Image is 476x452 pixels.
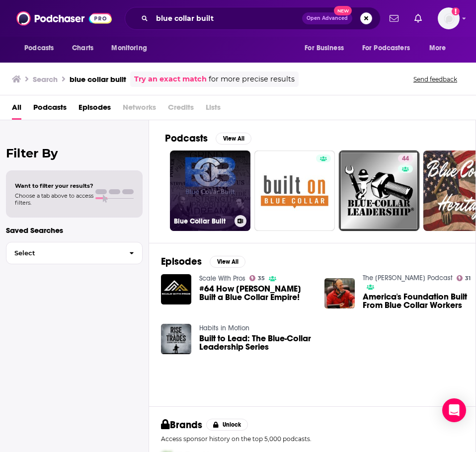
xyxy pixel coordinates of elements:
span: 31 [465,276,471,281]
a: 35 [249,275,265,281]
h3: Blue Collar Built [174,217,231,226]
a: Show notifications dropdown [410,10,426,27]
a: Blue Collar Built [170,151,250,231]
a: Charts [66,39,99,58]
button: open menu [17,39,67,58]
a: PodcastsView All [165,132,251,145]
span: for more precise results [209,74,295,85]
img: #64 How Kevin Marron Built a Blue Collar Empire! [161,274,191,304]
span: #64 How [PERSON_NAME] Built a Blue Collar Empire! [199,285,313,301]
a: Podcasts [33,99,67,120]
img: America's Foundation Built From Blue Collar Workers [324,278,355,308]
a: EpisodesView All [161,255,245,268]
span: Podcasts [24,41,54,55]
a: #64 How Kevin Marron Built a Blue Collar Empire! [199,285,313,301]
svg: Add a profile image [452,7,460,15]
div: Open Intercom Messenger [442,398,466,422]
p: Saved Searches [6,226,143,235]
button: View All [216,133,251,145]
a: 31 [457,275,471,281]
a: All [12,99,21,120]
a: Scale With Pros [199,274,245,283]
img: Podchaser - Follow, Share and Rate Podcasts [16,9,112,28]
h3: blue collar built [70,75,126,84]
input: Search podcasts, credits, & more... [152,10,302,26]
p: Access sponsor history on the top 5,000 podcasts. [161,435,464,443]
span: For Business [305,41,344,55]
a: Episodes [79,99,111,120]
span: 35 [258,276,265,281]
img: User Profile [438,7,460,29]
a: Habits in Motion [199,324,249,332]
span: Select [6,250,121,256]
a: America's Foundation Built From Blue Collar Workers [363,293,476,309]
a: Try an exact match [134,74,207,85]
span: Open Advanced [307,16,348,21]
button: open menu [356,39,424,58]
a: Built to Lead: The Blue-Collar Leadership Series [199,334,313,351]
span: Want to filter your results? [15,182,93,189]
button: Select [6,242,143,264]
span: Monitoring [111,41,147,55]
span: More [429,41,446,55]
a: 44 [339,151,419,231]
span: Choose a tab above to access filters. [15,192,93,206]
button: Send feedback [410,75,460,83]
h2: Brands [161,419,202,431]
span: New [334,6,352,15]
button: open menu [422,39,459,58]
h2: Episodes [161,255,202,268]
button: Unlock [206,419,248,431]
span: For Podcasters [362,41,410,55]
h3: Search [33,75,58,84]
a: The Mark Haney Podcast [363,274,453,282]
button: open menu [104,39,159,58]
button: open menu [298,39,356,58]
a: 44 [398,154,413,162]
span: Logged in as ILATeam [438,7,460,29]
img: Built to Lead: The Blue-Collar Leadership Series [161,324,191,354]
span: 44 [402,154,409,164]
div: Search podcasts, credits, & more... [125,7,381,30]
button: Show profile menu [438,7,460,29]
span: Networks [123,99,156,120]
h2: Podcasts [165,132,208,145]
span: Credits [168,99,194,120]
span: Charts [72,41,93,55]
button: Open AdvancedNew [302,12,352,24]
button: View All [210,256,245,268]
span: Lists [206,99,221,120]
a: Show notifications dropdown [386,10,402,27]
h2: Filter By [6,146,143,160]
